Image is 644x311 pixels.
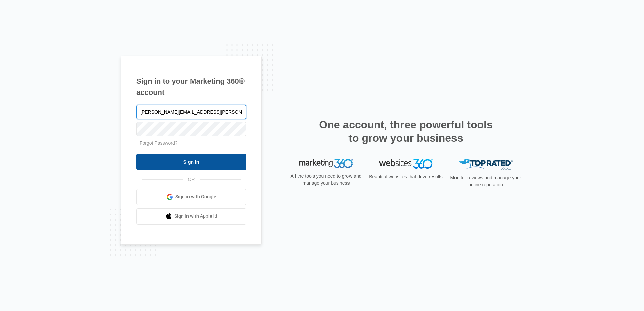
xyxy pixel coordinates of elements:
a: Forgot Password? [140,140,178,146]
img: Top Rated Local [459,159,513,170]
p: Monitor reviews and manage your online reputation [448,174,523,188]
img: Marketing 360 [299,159,353,168]
h1: Sign in to your Marketing 360® account [136,76,246,98]
span: OR [183,176,200,183]
input: Email [136,105,246,119]
a: Sign in with Google [136,189,246,205]
input: Sign In [136,154,246,170]
p: Beautiful websites that drive results [368,173,443,180]
p: All the tools you need to grow and manage your business [288,173,364,187]
img: Websites 360 [379,159,433,169]
span: Sign in with Google [175,193,216,200]
h2: One account, three powerful tools to grow your business [317,118,495,145]
a: Sign in with Apple Id [136,208,246,225]
span: Sign in with Apple Id [174,213,217,220]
